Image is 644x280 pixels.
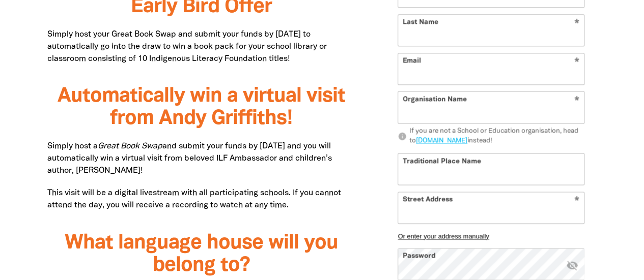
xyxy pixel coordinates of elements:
[64,233,338,274] span: What language house will you belong to?
[47,187,355,211] p: This visit will be a digital livestream with all participating schools. If you cannot attend the ...
[398,132,407,141] i: info
[57,87,345,128] span: Automatically win a virtual visit from Andy Griffiths!
[98,143,162,150] em: Great Book Swap
[409,127,585,146] div: If you are not a School or Education organisation, head to instead!
[398,232,584,240] button: Or enter your address manually
[47,140,355,177] p: Simply host a and submit your funds by [DATE] and you will automatically win a virtual visit from...
[566,259,578,271] i: Hide password
[566,259,578,273] button: visibility_off
[416,138,467,144] a: [DOMAIN_NAME]
[47,28,355,65] p: Simply host your Great Book Swap and submit your funds by [DATE] to automatically go into the dra...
